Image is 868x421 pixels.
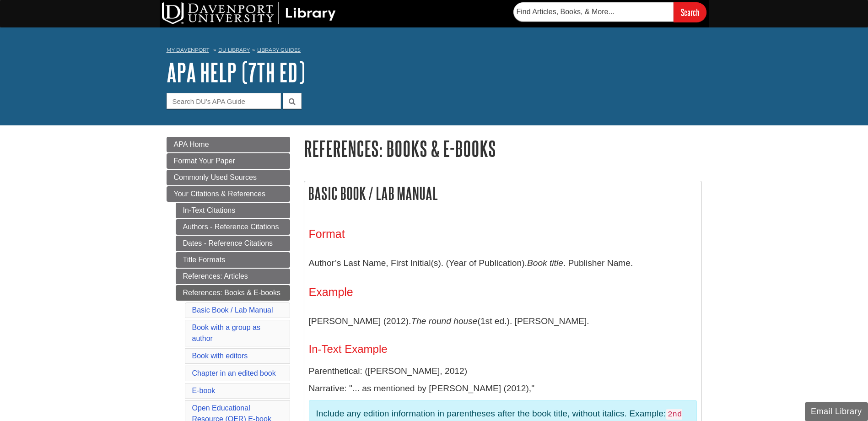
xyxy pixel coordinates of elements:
[174,173,257,181] span: Commonly Used Sources
[309,343,697,355] h4: In-Text Example
[162,2,336,24] img: DU Library
[304,137,702,160] h1: References: Books & E-books
[176,236,290,251] a: Dates - Reference Citations
[167,170,290,185] a: Commonly Used Sources
[192,352,248,360] a: Book with editors
[176,219,290,235] a: Authors - Reference Citations
[174,157,235,165] span: Format Your Paper
[411,316,477,326] i: The round house
[257,47,301,53] a: Library Guides
[674,2,706,22] input: Search
[174,190,265,198] span: Your Citations & References
[309,250,697,276] p: Author’s Last Name, First Initial(s). (Year of Publication). . Publisher Name.
[304,181,701,205] h2: Basic Book / Lab Manual
[167,153,290,169] a: Format Your Paper
[167,44,702,59] nav: breadcrumb
[167,93,281,109] input: Search DU's APA Guide
[167,46,209,54] a: My Davenport
[805,402,868,421] button: Email Library
[192,324,260,342] a: Book with a group as author
[513,2,706,22] form: Searches DU Library's articles, books, and more
[176,285,290,301] a: References: Books & E-books
[176,269,290,284] a: References: Articles
[513,2,674,22] input: Find Articles, Books, & More...
[192,387,216,394] a: E-book
[527,258,563,268] i: Book title
[174,140,209,148] span: APA Home
[192,306,273,314] a: Basic Book / Lab Manual
[218,47,250,53] a: DU Library
[167,58,305,86] a: APA Help (7th Ed)
[309,365,697,378] p: Parenthetical: ([PERSON_NAME], 2012)
[167,186,290,202] a: Your Citations & References
[176,203,290,218] a: In-Text Citations
[176,252,290,268] a: Title Formats
[192,369,276,377] a: Chapter in an edited book
[167,137,290,152] a: APA Home
[309,308,697,335] p: [PERSON_NAME] (2012). (1st ed.). [PERSON_NAME].
[309,382,697,395] p: Narrative: "... as mentioned by [PERSON_NAME] (2012),"
[309,227,697,241] h3: Format
[309,286,697,299] h3: Example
